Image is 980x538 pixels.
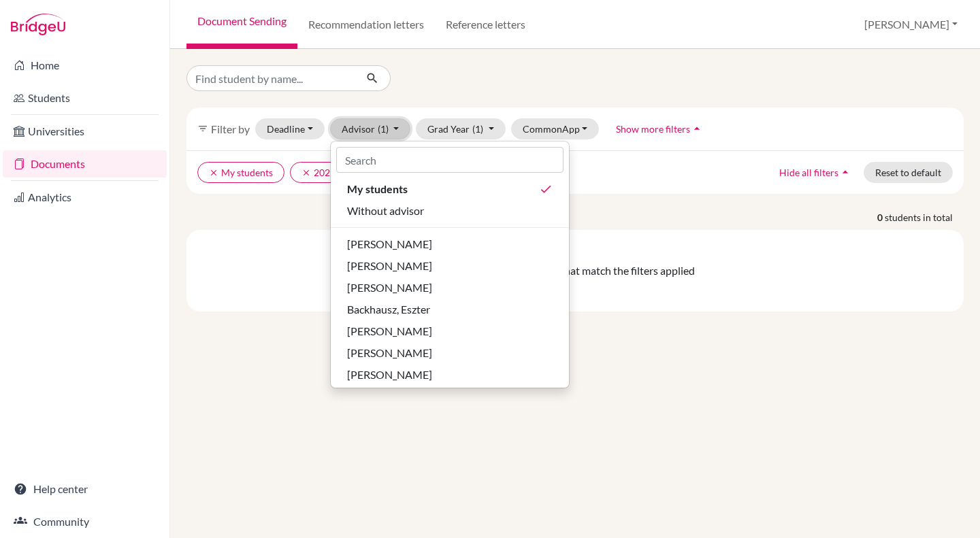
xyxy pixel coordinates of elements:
[378,123,389,135] span: (1)
[301,168,311,178] i: clear
[197,123,208,134] i: filter_list
[331,233,569,255] button: [PERSON_NAME]
[290,162,347,183] button: clear2025
[211,122,250,135] span: Filter by
[877,210,885,224] strong: 0
[331,255,569,277] button: [PERSON_NAME]
[616,123,690,135] span: Show more filters
[3,52,167,79] a: Home
[3,150,167,178] a: Documents
[347,258,432,274] span: [PERSON_NAME]
[3,184,167,211] a: Analytics
[347,203,424,219] span: Without advisor
[336,147,563,173] input: Search
[347,280,432,296] span: [PERSON_NAME]
[331,277,569,299] button: [PERSON_NAME]
[864,162,953,183] button: Reset to default
[3,84,167,112] a: Students
[347,301,430,318] span: Backhausz, Eszter
[347,181,408,197] span: My students
[209,168,218,178] i: clear
[347,345,432,361] span: [PERSON_NAME]
[331,320,569,342] button: [PERSON_NAME]
[539,182,553,196] i: done
[331,200,569,222] button: Without advisor
[768,162,864,183] button: Hide all filtersarrow_drop_up
[347,323,432,339] span: [PERSON_NAME]
[885,210,964,224] span: students in total
[330,141,570,388] div: Advisor(1)
[347,236,432,252] span: [PERSON_NAME]
[11,14,65,35] img: Bridge-U
[192,263,958,279] div: There are no students that match the filters applied
[3,475,167,503] a: Help center
[858,12,964,37] button: [PERSON_NAME]
[330,118,411,139] button: Advisor(1)
[511,118,600,139] button: CommonApp
[347,367,432,383] span: [PERSON_NAME]
[331,178,569,200] button: My studentsdone
[255,118,325,139] button: Deadline
[186,65,355,91] input: Find student by name...
[779,167,838,178] span: Hide all filters
[3,508,167,535] a: Community
[416,118,506,139] button: Grad Year(1)
[3,118,167,145] a: Universities
[331,364,569,386] button: [PERSON_NAME]
[604,118,715,139] button: Show more filtersarrow_drop_up
[472,123,483,135] span: (1)
[331,342,569,364] button: [PERSON_NAME]
[690,122,704,135] i: arrow_drop_up
[331,299,569,320] button: Backhausz, Eszter
[838,165,852,179] i: arrow_drop_up
[197,162,284,183] button: clearMy students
